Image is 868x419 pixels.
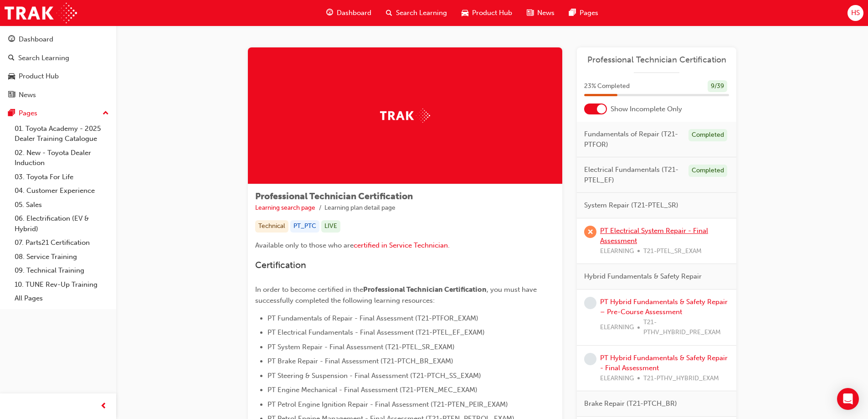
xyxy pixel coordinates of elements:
[326,7,333,19] span: guage-icon
[379,4,454,22] a: search-iconSearch Learning
[8,54,15,62] span: search-icon
[600,227,708,245] a: PT Electrical System Repair - Final Assessment
[4,105,113,122] button: Pages
[519,4,562,22] a: news-iconNews
[337,8,371,18] span: Dashboard
[8,91,15,99] span: news-icon
[354,241,448,249] a: certified in Service Technician
[11,170,113,184] a: 03. Toyota For Life
[11,250,113,264] a: 08. Service Training
[600,246,634,257] span: ELEARNING
[8,72,15,81] span: car-icon
[600,354,728,372] a: PT Hybrid Fundamentals & Safety Repair - Final Assessment
[11,264,113,278] a: 09. Technical Training
[4,68,113,85] a: Product Hub
[837,388,859,410] div: Open Intercom Messenger
[584,129,681,150] span: Fundamentals of Repair (T21-PTFOR)
[267,343,455,351] span: PT System Repair - Final Assessment (T21-PTEL_SR_EXAM)
[267,328,485,336] span: PT Electrical Fundamentals - Final Assessment (T21-PTEL_EF_EXAM)
[600,298,728,316] a: PT Hybrid Fundamentals & Safety Repair – Pre-Course Assessment
[600,322,634,333] span: ELEARNING
[255,204,315,212] a: Learning search page
[8,109,15,118] span: pages-icon
[851,8,860,18] span: HS
[569,7,576,19] span: pages-icon
[19,71,59,82] div: Product Hub
[4,29,113,105] button: DashboardSearch LearningProduct HubNews
[847,5,863,21] button: HS
[380,109,430,123] img: Trak
[562,4,606,22] a: pages-iconPages
[290,220,319,233] div: PT_PTC
[19,108,37,119] div: Pages
[462,7,468,19] span: car-icon
[708,80,727,93] div: 9 / 39
[255,191,413,202] span: Professional Technician Certification
[255,220,288,233] div: Technical
[321,220,340,233] div: LIVE
[584,200,678,211] span: System Repair (T21-PTEL_SR)
[584,226,596,238] span: learningRecordVerb_FAIL-icon
[11,236,113,250] a: 07. Parts21 Certification
[267,386,478,394] span: PT Engine Mechanical - Final Assessment (T21-PTEN_MEC_EXAM)
[363,285,487,294] span: Professional Technician Certification
[319,4,379,22] a: guage-iconDashboard
[448,241,450,249] span: .
[4,50,113,67] a: Search Learning
[267,357,453,365] span: PT Brake Repair - Final Assessment (T21-PTCH_BR_EXAM)
[267,314,478,322] span: PT Fundamentals of Repair - Final Assessment (T21-PTFOR_EXAM)
[386,7,392,19] span: search-icon
[11,146,113,170] a: 02. New - Toyota Dealer Induction
[19,34,53,45] div: Dashboard
[600,373,634,384] span: ELEARNING
[580,8,598,18] span: Pages
[688,129,727,141] div: Completed
[537,8,555,18] span: News
[267,400,508,409] span: PT Petrol Engine Ignition Repair - Final Assessment (T21-PTEN_PEIR_EXAM)
[11,122,113,146] a: 01. Toyota Academy - 2025 Dealer Training Catalogue
[454,4,519,22] a: car-iconProduct Hub
[584,55,729,65] a: Professional Technician Certification
[4,87,113,103] a: News
[4,31,113,48] a: Dashboard
[396,8,447,18] span: Search Learning
[584,165,681,185] span: Electrical Fundamentals (T21-PTEL_EF)
[643,317,729,338] span: T21-PTHV_HYBRID_PRE_EXAM
[100,401,107,412] span: prev-icon
[11,291,113,305] a: All Pages
[584,271,702,282] span: Hybrid Fundamentals & Safety Repair
[611,104,682,114] span: Show Incomplete Only
[472,8,512,18] span: Product Hub
[11,212,113,236] a: 06. Electrification (EV & Hybrid)
[255,241,354,249] span: Available only to those who are
[643,246,702,257] span: T21-PTEL_SR_EXAM
[11,198,113,212] a: 05. Sales
[255,285,363,294] span: In order to become certified in the
[255,260,306,270] span: Certification
[267,372,481,380] span: PT Steering & Suspension - Final Assessment (T21-PTCH_SS_EXAM)
[584,81,630,92] span: 23 % Completed
[643,373,719,384] span: T21-PTHV_HYBRID_EXAM
[584,297,596,309] span: learningRecordVerb_NONE-icon
[527,7,534,19] span: news-icon
[255,285,539,305] span: , you must have successfully completed the following learning resources:
[688,165,727,177] div: Completed
[11,184,113,198] a: 04. Customer Experience
[584,353,596,365] span: learningRecordVerb_NONE-icon
[324,203,395,213] li: Learning plan detail page
[18,53,69,63] div: Search Learning
[19,90,36,100] div: News
[11,278,113,292] a: 10. TUNE Rev-Up Training
[5,3,77,23] img: Trak
[584,398,677,409] span: Brake Repair (T21-PTCH_BR)
[8,36,15,44] span: guage-icon
[103,108,109,119] span: up-icon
